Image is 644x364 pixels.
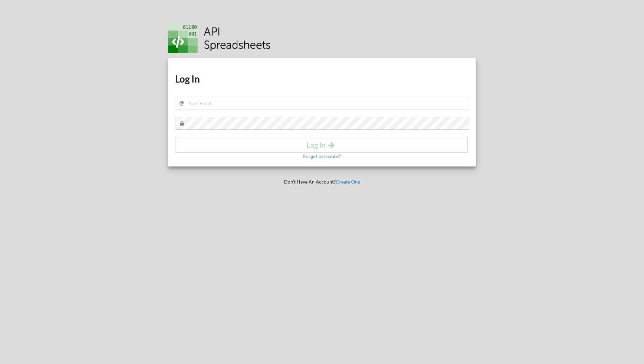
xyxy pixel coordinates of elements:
p: Don't Have An Account? [163,178,481,185]
img: Logo.png [168,23,270,53]
h1: Log In [175,73,469,85]
p: Forgot password? [303,153,341,160]
a: Create One [336,179,360,185]
input: Your Email [175,97,469,110]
